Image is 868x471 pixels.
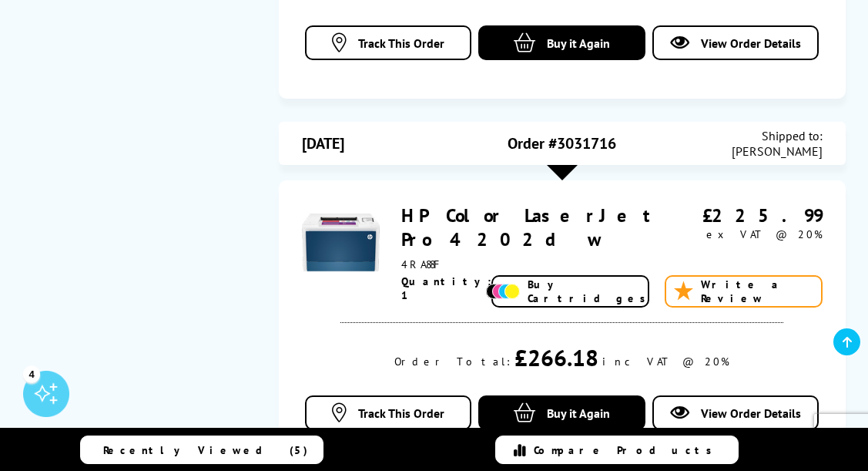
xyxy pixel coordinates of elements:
span: Buy Cartridges [528,278,654,305]
span: Track This Order [358,35,444,51]
span: Compare Products [534,443,720,457]
a: Recently Viewed (5) [80,436,323,464]
a: Track This Order [305,395,471,430]
a: Buy it Again [478,395,645,430]
a: Write a Review [665,275,823,308]
span: Shipped to: [732,128,823,143]
span: View Order Details [701,35,801,51]
div: inc VAT @ 20% [602,355,729,368]
div: 4 [23,365,40,382]
span: Track This Order [358,405,444,421]
div: £266.18 [514,342,598,372]
span: Recently Viewed (5) [103,443,308,457]
div: Order Total: [394,355,511,368]
a: View Order Details [652,25,819,60]
a: View Order Details [652,395,819,430]
div: £225.99 [696,204,823,227]
span: [PERSON_NAME] [732,143,823,159]
span: [DATE] [302,133,344,153]
span: Quantity: 1 [401,274,491,302]
a: Buy Cartridges [491,275,649,308]
a: Track This Order [305,25,471,60]
a: HP Color LaserJet Pro 4202dw [401,204,652,251]
img: HP Color LaserJet Pro 4202dw [302,204,380,281]
span: Order #3031716 [508,133,616,153]
div: 4RA88F [401,257,696,271]
img: Add Cartridges [486,284,520,299]
a: Compare Products [495,436,739,464]
span: View Order Details [701,405,801,421]
a: Buy it Again [478,25,645,60]
div: ex VAT @ 20% [696,227,823,241]
span: Buy it Again [547,35,610,51]
span: Buy it Again [547,405,610,421]
span: Write a Review [701,278,813,305]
